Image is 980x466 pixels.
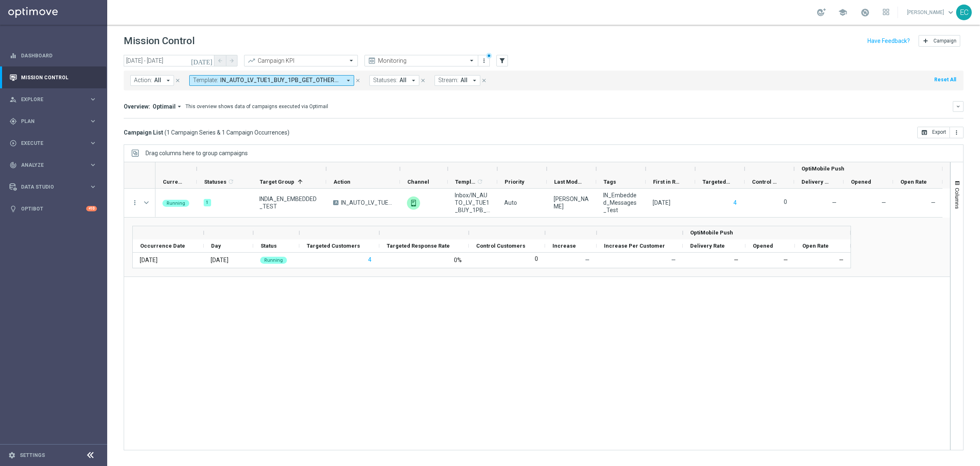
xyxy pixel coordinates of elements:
img: Embedded Messaging [407,196,420,210]
button: filter_alt [496,55,508,66]
button: play_circle_outline Execute keyboard_arrow_right [9,140,97,147]
span: school [838,8,847,17]
span: Explore [21,97,89,102]
span: Open Rate = Opened / Delivered [931,199,935,206]
input: Select date range [124,55,214,66]
button: arrow_back [214,55,226,66]
a: Settings [20,453,45,458]
span: Current Status [163,179,183,185]
h1: Mission Control [124,35,195,47]
i: track_changes [9,161,17,169]
div: +10 [86,206,97,211]
span: OptiMobile Push [801,166,844,172]
span: — [585,257,590,263]
button: Reset All [933,75,957,84]
button: 4 [367,255,372,265]
span: Action: [134,77,152,84]
span: Targeted Response Rate [387,243,450,249]
div: 21 Aug 2025, Thursday [653,199,670,206]
button: more_vert [480,56,488,66]
span: Inbox/IN_AUTO_LV_TUE1_BUY_1PB_GET_OTHER_HALF_PRICE [455,192,490,214]
button: close [419,76,427,85]
span: Action [334,179,350,185]
span: Drag columns here to group campaigns [146,150,248,156]
i: keyboard_arrow_right [89,183,97,191]
span: IN_AUTO_LV_TUE1_BUY_1PB_GET_OTHER_HALF_PRICE [341,199,393,206]
i: filter_alt [498,57,506,64]
i: add [922,38,929,44]
span: Template: [193,77,218,84]
button: more_vert [950,127,964,138]
div: Data Studio [9,183,89,191]
i: arrow_drop_down [471,77,478,84]
i: gps_fixed [9,118,17,125]
button: Data Studio keyboard_arrow_right [9,184,97,190]
div: 0% [454,256,462,264]
span: Target Group [260,179,294,185]
span: keyboard_arrow_down [946,8,955,17]
span: — [671,257,676,263]
div: Explore [9,96,89,103]
button: [DATE] [190,55,214,67]
i: [DATE] [191,57,213,64]
i: trending_up [247,57,256,65]
span: Occurrence Date [140,243,185,249]
div: — [795,253,851,267]
div: track_changes Analyze keyboard_arrow_right [9,162,97,168]
span: Opened [851,179,871,185]
span: Open Rate [900,179,927,185]
input: Have Feedback? [867,38,910,44]
button: 4 [733,198,738,208]
span: Plan [21,119,89,124]
i: arrow_back [217,58,223,64]
span: Calculate column [226,177,234,186]
button: Mission Control [9,74,97,81]
span: Running [264,258,283,263]
button: Optimail arrow_drop_down [150,103,186,110]
span: Tags [604,179,616,185]
i: keyboard_arrow_down [955,104,961,109]
span: Delivery Rate = Delivered / Sent [832,199,837,206]
i: close [420,78,426,83]
i: arrow_drop_down [165,77,172,84]
span: Status [261,243,277,249]
span: Delivery Rate [801,179,830,185]
button: more_vert [131,199,139,206]
a: [PERSON_NAME]keyboard_arrow_down [906,6,956,19]
i: settings [8,452,16,459]
button: close [480,76,488,85]
span: Columns [954,188,961,209]
i: arrow_drop_down [410,77,417,84]
a: Mission Control [21,66,97,88]
span: Priority [505,179,524,185]
div: — [683,253,745,267]
span: Execute [21,141,89,146]
span: OptiMobile Push [690,229,733,236]
span: Running [167,201,185,206]
i: keyboard_arrow_right [89,161,97,169]
button: lightbulb Optibot +10 [9,206,97,212]
span: Templates [455,179,475,185]
ng-select: Monitoring [364,55,478,66]
div: Dashboard [9,45,97,66]
i: arrow_drop_down [176,103,183,110]
div: Plan [9,118,89,125]
span: Day [211,243,221,249]
span: Control Customers [752,179,780,185]
span: Stream: [438,77,458,84]
button: keyboard_arrow_down [953,101,964,112]
div: 1 [204,199,211,206]
span: ( [165,129,167,136]
div: This overview shows data of campaigns executed via Optimail [186,103,328,110]
span: Last Modified By [554,179,582,185]
span: Increase Per Customer [604,243,665,249]
button: gps_fixed Plan keyboard_arrow_right [9,118,97,125]
colored-tag: Running [260,256,287,264]
colored-tag: Running [162,199,189,207]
